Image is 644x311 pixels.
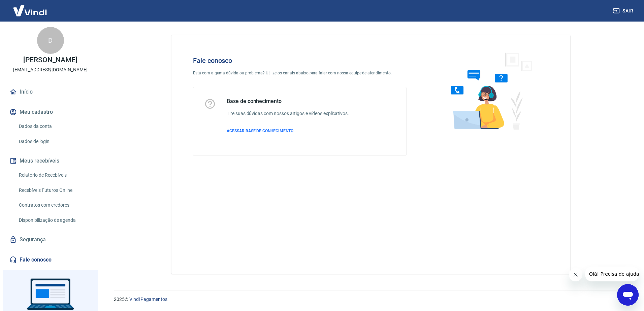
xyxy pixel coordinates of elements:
[8,252,93,267] a: Fale conosco
[227,128,349,134] a: ACESSAR BASE DE CONHECIMENTO
[193,70,407,76] p: Está com alguma dúvida ou problema? Utilize os canais abaixo para falar com nossa equipe de atend...
[13,66,88,73] p: [EMAIL_ADDRESS][DOMAIN_NAME]
[612,5,636,17] button: Sair
[8,84,93,99] a: Início
[8,105,93,119] button: Meu cadastro
[8,232,93,247] a: Segurança
[8,153,93,168] button: Meus recebíveis
[585,267,639,281] iframe: Mensagem da empresa
[16,183,93,197] a: Recebíveis Futuros Online
[569,268,582,281] iframe: Fechar mensagem
[193,57,407,65] h4: Fale conosco
[16,135,93,148] a: Dados de login
[227,110,349,117] h6: Tire suas dúvidas com nossos artigos e vídeos explicativos.
[16,213,93,227] a: Disponibilização de agenda
[437,46,540,136] img: Fale conosco
[4,5,57,10] span: Olá! Precisa de ajuda?
[8,0,52,21] img: Vindi
[16,168,93,182] a: Relatório de Recebíveis
[16,198,93,212] a: Contratos com credores
[23,57,77,64] p: [PERSON_NAME]
[37,27,64,54] div: D
[114,296,628,303] p: 2025 ©
[16,119,93,133] a: Dados da conta
[129,297,167,302] a: Vindi Pagamentos
[617,284,639,306] iframe: Botão para abrir a janela de mensagens
[227,98,349,105] h5: Base de conhecimento
[227,129,293,133] span: ACESSAR BASE DE CONHECIMENTO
